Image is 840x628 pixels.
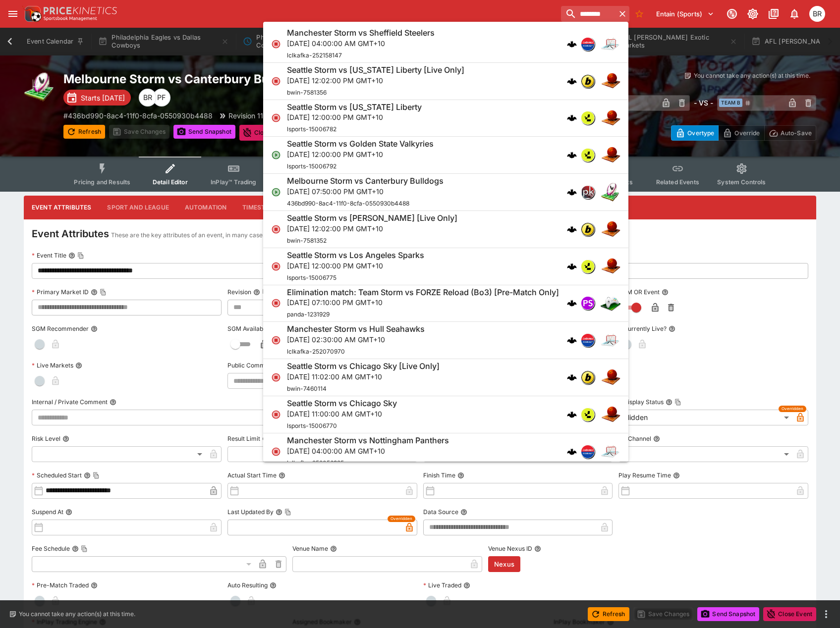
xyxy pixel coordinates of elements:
span: panda-1231929 [287,311,330,318]
div: cerberus [567,410,577,419]
span: InPlay™ Trading [211,178,256,186]
button: Refresh [588,607,629,621]
div: Peter Fairgrieve [153,89,170,106]
span: lsports-15006782 [287,125,336,133]
h6: Manchester Storm vs Hull Seahawks [287,324,425,334]
h6: - VS - [694,98,713,108]
img: lsports.jpeg [581,260,594,273]
span: bwin-7581356 [287,89,327,96]
span: lsports-15006770 [287,422,337,429]
span: lclkafka-252056935 [287,459,344,467]
span: lsports-15006775 [287,274,336,281]
div: cerberus [567,372,577,382]
p: Actual Start Time [227,471,277,479]
p: Overtype [687,128,714,138]
span: Related Events [656,178,699,186]
div: bwin [581,222,595,236]
button: Copy To Clipboard [262,289,269,296]
button: Timestamps [234,196,291,219]
button: Play Resume Time [673,472,680,479]
button: Event Attributes [24,196,99,219]
div: Ben Raymond [809,6,825,22]
p: Scheduled Start [32,471,82,479]
img: basketball.png [601,108,620,128]
div: lsports [581,408,595,421]
button: Venue Nexus ID [534,545,541,552]
h6: Seattle Storm vs Los Angeles Sparks [287,250,424,261]
h6: Seattle Storm vs Golden State Valkyries [287,139,434,149]
p: You cannot take any action(s) at this time. [694,71,810,80]
img: basketball.png [601,405,620,424]
div: cerberus [567,224,577,234]
img: lsports.jpeg [581,149,594,161]
button: SGM Recommender [91,325,98,332]
button: Fee ScheduleCopy To Clipboard [72,545,79,552]
img: ice_hockey.png [601,330,620,350]
p: Internal / Private Comment [32,398,108,406]
div: Event type filters [66,157,774,192]
p: SGM Available [227,324,268,333]
p: Pre-Match Traded [32,581,89,589]
button: Data Source [460,509,467,516]
button: Auto-Save [764,125,816,141]
img: bwin.png [581,223,594,236]
button: Finish Time [457,472,464,479]
p: Public Comments [227,361,277,369]
img: logo-cerberus.svg [567,410,577,419]
svg: Closed [271,76,281,86]
img: logo-cerberus.svg [567,150,577,160]
button: Pre-Match Traded [91,582,98,589]
button: SGM OR Event [662,289,669,296]
img: logo-cerberus.svg [567,224,577,234]
img: lsports.jpeg [581,408,594,421]
span: bwin-7581352 [287,237,327,244]
div: cerberus [567,447,577,457]
img: logo-cerberus.svg [567,298,577,308]
img: logo-cerberus.svg [567,335,577,345]
img: lclkafka.png [581,445,594,458]
span: lclkafka-252158147 [287,52,342,59]
img: basketball.png [601,71,620,91]
p: Live Traded [423,581,461,589]
img: basketball.png [601,145,620,165]
span: bwin-7460114 [287,385,327,392]
button: Philadelphia Eagles vs Dallas Cowboys [237,28,380,55]
span: 436bd990-8ac4-11f0-8cfa-0550930b4488 [287,200,409,207]
p: Fee Schedule [32,544,70,553]
p: Revision 113 [228,110,268,121]
div: cerberus [567,187,577,197]
h6: Melbourne Storm vs Canterbury Bulldogs [287,176,444,186]
p: [DATE] 04:00:00 AM GMT+10 [287,446,449,456]
svg: Closed [271,335,281,345]
button: Live Traded [463,582,470,589]
img: PriceKinetics [44,7,117,14]
p: Primary Market ID [32,288,89,296]
button: Live Markets [75,362,82,369]
p: Play Resume Time [618,471,671,479]
img: basketball.png [601,367,620,387]
p: Auto Resulting [227,581,268,589]
div: lsports [581,260,595,273]
img: esports.png [601,293,620,313]
button: Venue Name [330,545,337,552]
button: Last Updated ByCopy To Clipboard [276,509,282,516]
img: pricekinetics.png [581,186,594,199]
button: Refresh [63,125,105,139]
h6: Seattle Storm vs [US_STATE] Liberty [287,102,422,112]
input: search [561,6,616,22]
div: lsports [581,111,595,125]
p: Live Markets [32,361,73,369]
p: SGM Recommender [32,324,89,333]
button: Notifications [785,5,803,23]
p: Suspend At [32,508,63,516]
svg: Closed [271,298,281,308]
button: Ben Raymond [806,3,828,25]
svg: Closed [271,447,281,457]
div: lclkafka [581,445,595,459]
button: Internal / Private Comment [110,399,116,406]
div: Ben Raymond [139,89,157,106]
button: Copy To Clipboard [284,509,291,516]
p: [DATE] 04:00:00 AM GMT+10 [287,38,435,49]
span: Overridden [391,516,412,522]
div: lsports [581,148,595,162]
